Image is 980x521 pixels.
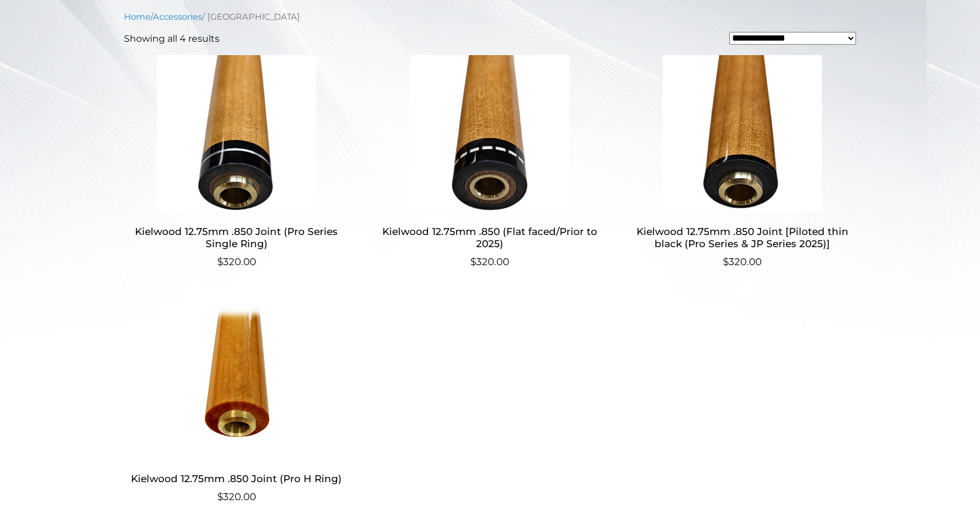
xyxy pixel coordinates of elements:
span: $ [217,491,223,502]
bdi: 320.00 [470,256,509,267]
select: Shop order [729,32,856,45]
h2: Kielwood 12.75mm .850 Joint (Pro H Ring) [124,468,349,489]
span: $ [217,256,223,267]
bdi: 320.00 [723,256,762,267]
a: Kielwood 12.75mm .850 Joint (Pro Series Single Ring) $320.00 [124,55,349,269]
a: Accessories [153,12,202,22]
h2: Kielwood 12.75mm .850 (Flat faced/Prior to 2025) [377,221,602,255]
a: Kielwood 12.75mm .850 Joint (Pro H Ring) $320.00 [124,302,349,504]
img: Kielwood 12.75mm .850 Joint (Pro H Ring) [124,302,349,458]
span: $ [470,256,476,267]
p: Showing all 4 results [124,32,220,46]
a: Home [124,12,151,22]
nav: Breadcrumb [124,10,856,23]
h2: Kielwood 12.75mm .850 Joint (Pro Series Single Ring) [124,221,349,255]
span: $ [723,256,729,267]
h2: Kielwood 12.75mm .850 Joint [Piloted thin black (Pro Series & JP Series 2025)] [630,221,855,255]
bdi: 320.00 [217,256,256,267]
bdi: 320.00 [217,491,256,502]
a: Kielwood 12.75mm .850 Joint [Piloted thin black (Pro Series & JP Series 2025)] $320.00 [630,55,855,269]
a: Kielwood 12.75mm .850 (Flat faced/Prior to 2025) $320.00 [377,55,602,269]
img: Kielwood 12.75mm .850 Joint [Piloted thin black (Pro Series & JP Series 2025)] [630,55,855,212]
img: Kielwood 12.75mm .850 Joint (Pro Series Single Ring) [124,55,349,212]
img: Kielwood 12.75mm .850 (Flat faced/Prior to 2025) [377,55,602,212]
